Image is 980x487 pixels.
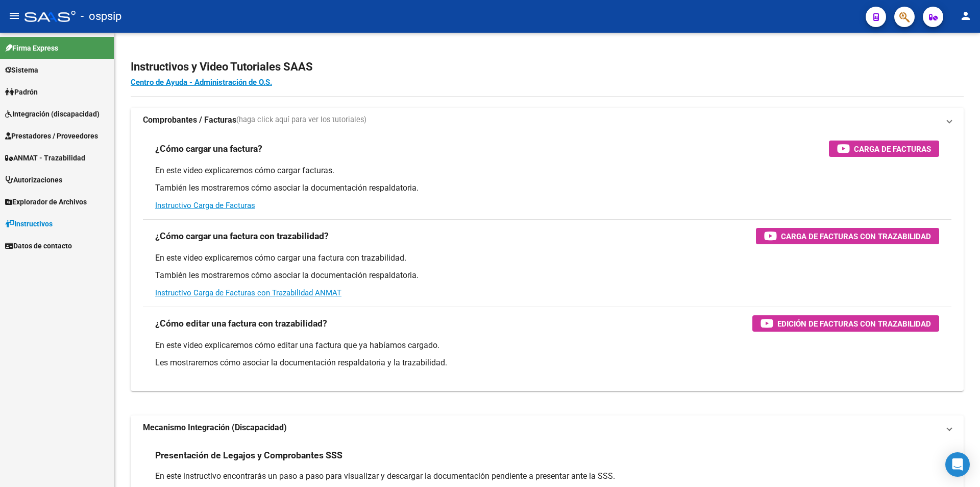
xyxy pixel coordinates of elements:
div: Comprobantes / Facturas(haga click aquí para ver los tutoriales) [131,132,964,391]
span: ANMAT - Trazabilidad [5,152,85,164]
p: En este video explicaremos cómo cargar una factura con trazabilidad. [155,252,939,264]
mat-expansion-panel-header: Comprobantes / Facturas(haga click aquí para ver los tutoriales) [131,108,964,132]
p: En este video explicaremos cómo cargar facturas. [155,165,939,176]
span: Edición de Facturas con Trazabilidad [777,317,931,330]
button: Edición de Facturas con Trazabilidad [752,315,939,332]
span: Firma Express [5,42,58,54]
h3: Presentación de Legajos y Comprobantes SSS [155,448,342,462]
h2: Instructivos y Video Tutoriales SAAS [131,57,964,77]
p: En este video explicaremos cómo editar una factura que ya habíamos cargado. [155,340,939,351]
span: (haga click aquí para ver los tutoriales) [236,114,366,126]
h3: ¿Cómo editar una factura con trazabilidad? [155,316,327,331]
button: Carga de Facturas con Trazabilidad [756,228,939,244]
span: Autorizaciones [5,174,62,185]
p: En este instructivo encontrarás un paso a paso para visualizar y descargar la documentación pendi... [155,471,939,482]
a: Instructivo Carga de Facturas [155,201,255,210]
span: Explorador de Archivos [5,196,87,207]
span: Prestadores / Proveedores [5,130,98,142]
span: Padrón [5,86,38,98]
span: Integración (discapacidad) [5,108,100,120]
span: Datos de contacto [5,240,72,251]
p: También les mostraremos cómo asociar la documentación respaldatoria. [155,182,939,194]
p: También les mostraremos cómo asociar la documentación respaldatoria. [155,270,939,281]
span: Carga de Facturas con Trazabilidad [781,230,931,243]
span: - ospsip [81,5,121,28]
span: Instructivos [5,218,53,229]
span: Sistema [5,64,38,76]
a: Centro de Ayuda - Administración de O.S. [131,78,272,87]
span: Carga de Facturas [854,143,931,155]
h3: ¿Cómo cargar una factura? [155,142,262,156]
mat-expansion-panel-header: Mecanismo Integración (Discapacidad) [131,415,964,440]
div: Open Intercom Messenger [945,452,970,477]
strong: Mecanismo Integración (Discapacidad) [143,422,287,433]
p: Les mostraremos cómo asociar la documentación respaldatoria y la trazabilidad. [155,357,939,368]
mat-icon: menu [8,10,20,22]
mat-icon: person [960,10,972,22]
button: Carga de Facturas [829,141,939,157]
strong: Comprobantes / Facturas [143,114,236,126]
a: Instructivo Carga de Facturas con Trazabilidad ANMAT [155,288,341,297]
h3: ¿Cómo cargar una factura con trazabilidad? [155,229,329,243]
